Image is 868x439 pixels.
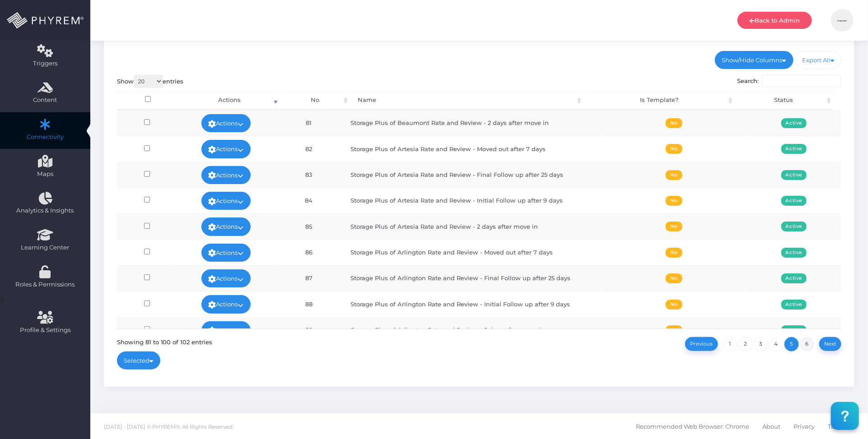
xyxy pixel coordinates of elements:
a: 3 [754,337,768,351]
span: No [666,170,682,180]
td: Storage Plus of Arlington Rate and Review - Moved out after 7 days [342,240,602,265]
span: Privacy [793,417,815,436]
th: Actions [179,91,280,110]
label: Search: [737,75,842,88]
a: Actions [201,321,251,339]
span: About [762,417,780,436]
span: Triggers [6,59,84,68]
a: Actions [201,140,251,158]
td: Storage Plus of Artesia Rate and Review - Final Follow up after 25 days [342,162,602,188]
span: No [666,196,682,206]
span: Maps [37,170,53,179]
span: Connectivity [6,133,84,142]
a: Next [819,337,842,351]
td: 88 [275,291,342,317]
th: Name: activate to sort column ascending [350,91,584,110]
a: Actions [201,166,251,184]
label: Show entries [117,75,184,88]
a: Show/Hide Columns [715,51,793,69]
span: T&C [828,417,839,436]
a: Export All [795,51,842,69]
td: Storage Plus of Artesia Rate and Review - Moved out after 7 days [342,136,602,162]
td: 89 [275,317,342,343]
span: Active [781,196,807,206]
a: 5 [784,337,799,351]
a: Previous [685,337,718,351]
span: Active [781,325,807,335]
span: No [666,273,682,283]
span: Content [6,96,84,105]
td: 81 [275,110,342,136]
td: Storage Plus of Arlington Rate and Review - Final Follow up after 25 days [342,265,602,291]
td: Storage Plus of Artesia Rate and Review - Initial Follow up after 9 days [342,188,602,213]
a: 4 [769,337,784,351]
td: Storage Plus of Beaumont Rate and Review - 2 days after move in [342,110,602,136]
span: Profile & Settings [20,326,70,335]
td: 84 [275,188,342,213]
th: No: activate to sort column ascending [280,91,350,110]
input: Search: [762,75,841,88]
a: Actions [201,192,251,210]
span: Learning Center [6,243,84,252]
select: Showentries [134,75,163,88]
span: No [666,300,682,310]
span: Active [781,222,807,231]
a: Actions [201,217,251,236]
span: No [666,222,682,231]
td: Storage Plus of Arlington Rate and Review - Initial Follow up after 9 days [342,291,602,317]
a: Actions [201,295,251,313]
th: Status: activate to sort column ascending [735,91,834,110]
a: Actions [201,269,251,287]
a: 2 [738,337,753,351]
span: No [666,248,682,258]
td: 87 [275,265,342,291]
a: Selected [117,351,161,370]
span: Active [781,170,807,180]
td: 83 [275,162,342,188]
span: No [666,325,682,335]
td: 85 [275,213,342,239]
a: 1 [723,337,737,351]
span: Active [781,300,807,310]
div: Showing 81 to 100 of 102 entries [117,335,213,347]
span: Active [781,118,807,128]
td: Storage Plus of Artesia Rate and Review - 2 days after move in [342,213,602,239]
span: No [666,144,682,154]
th: Is Template?: activate to sort column ascending [583,91,734,110]
a: Back to Admin [737,12,812,29]
a: Actions [201,244,251,262]
td: Storage Plus of Arlington Rate and Review - 2 days after move in [342,317,602,343]
span: Analytics & Insights [6,206,84,215]
span: Active [781,144,807,154]
a: Actions [201,114,251,132]
span: Recommended Web Browser: Chrome [636,417,749,436]
span: [DATE] - [DATE] © PHYREM®. All Rights Reserved. [104,424,233,430]
td: 82 [275,136,342,162]
span: Active [781,248,807,258]
td: 86 [275,240,342,265]
span: No [666,118,682,128]
span: Active [781,273,807,283]
span: Roles & Permissions [6,280,84,289]
a: 6 [800,337,814,351]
